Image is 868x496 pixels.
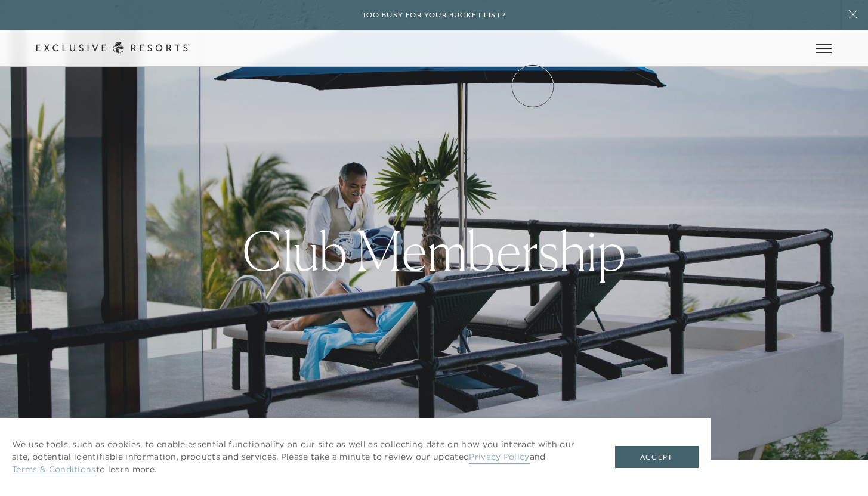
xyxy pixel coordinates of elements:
a: Privacy Policy [469,451,529,464]
button: Accept [615,446,699,469]
a: Terms & Conditions [12,464,96,476]
h1: Club Membership [242,224,626,278]
button: Open navigation [816,44,832,52]
p: We use tools, such as cookies, to enable essential functionality on our site as well as collectin... [12,438,591,476]
h6: Too busy for your bucket list? [362,10,506,21]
